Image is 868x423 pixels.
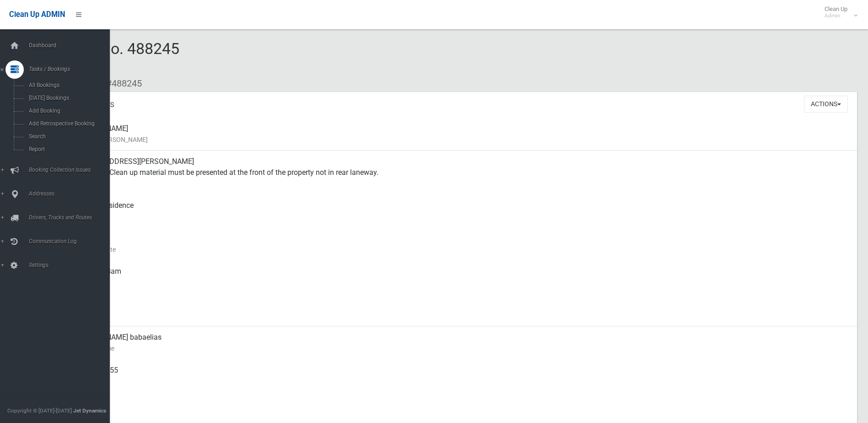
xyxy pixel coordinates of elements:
[26,214,117,221] span: Drivers, Trucks and Routes
[73,211,850,222] small: Pickup Point
[73,260,850,293] div: [DATE] 7:18am
[26,238,117,244] span: Communication Log
[825,12,847,19] small: Admin
[7,407,72,414] span: Copyright © [DATE]-[DATE]
[73,293,850,326] div: [DATE]
[26,108,109,114] span: Add Booking
[73,376,850,387] small: Mobile
[9,10,65,19] span: Clean Up ADMIN
[73,407,106,414] strong: Jet Dynamics
[73,326,850,359] div: [PERSON_NAME] babaelias
[73,228,850,260] div: [DATE]
[40,39,179,75] span: Booking No. 488245
[73,244,850,255] small: Collection Date
[26,66,117,72] span: Tasks / Bookings
[26,42,117,49] span: Dashboard
[100,75,142,92] li: #488245
[73,195,850,228] div: Front of Residence
[26,133,109,140] span: Search
[73,178,850,189] small: Address
[804,96,848,113] button: Actions
[26,262,117,268] span: Settings
[26,190,117,197] span: Addresses
[73,134,850,145] small: Name of [PERSON_NAME]
[73,277,850,288] small: Collected At
[26,95,109,101] span: [DATE] Bookings
[73,310,850,321] small: Zone
[73,151,850,195] div: [STREET_ADDRESS][PERSON_NAME] Note: Clean up material must be presented at the front of the prope...
[26,120,109,127] span: Add Retrospective Booking
[73,118,850,151] div: [PERSON_NAME]
[73,359,850,392] div: 0466 885 955
[820,5,857,19] span: Clean Up
[26,82,109,88] span: All Bookings
[73,409,850,420] small: Landline
[26,146,109,152] span: Report
[73,343,850,354] small: Contact Name
[26,167,117,173] span: Booking Collection Issues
